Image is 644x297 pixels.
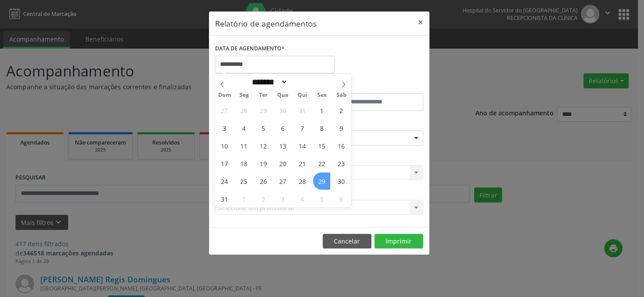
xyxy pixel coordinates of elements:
span: Agosto 23, 2025 [332,155,350,172]
span: Agosto 4, 2025 [235,119,253,137]
span: Julho 27, 2025 [216,102,233,119]
span: Sex [312,92,332,98]
button: Imprimir [374,234,423,249]
span: Agosto 21, 2025 [294,155,311,172]
span: Agosto 25, 2025 [235,172,253,190]
span: Agosto 20, 2025 [274,155,292,172]
span: Setembro 5, 2025 [313,190,330,207]
span: Setembro 4, 2025 [294,190,311,207]
span: Agosto 2, 2025 [332,102,350,119]
span: Setembro 3, 2025 [274,190,292,207]
span: Agosto 10, 2025 [216,137,233,154]
span: Agosto 11, 2025 [235,137,253,154]
span: Agosto 8, 2025 [313,119,330,137]
span: Agosto 17, 2025 [216,155,233,172]
span: Agosto 22, 2025 [313,155,330,172]
span: Agosto 24, 2025 [216,172,233,190]
span: Ter [254,92,273,98]
span: Qui [293,92,312,98]
select: Month [249,77,288,87]
span: Agosto 27, 2025 [274,172,292,190]
span: Setembro 6, 2025 [332,190,350,207]
span: Agosto 31, 2025 [216,190,233,207]
span: Sáb [332,92,351,98]
span: Agosto 28, 2025 [294,172,311,190]
span: Agosto 18, 2025 [235,155,253,172]
button: Close [412,11,429,33]
span: Julho 31, 2025 [294,102,311,119]
span: Agosto 16, 2025 [332,137,350,154]
span: Agosto 19, 2025 [255,155,272,172]
span: Julho 30, 2025 [274,102,292,119]
button: Cancelar [323,234,371,249]
span: Agosto 6, 2025 [274,119,292,137]
span: Agosto 9, 2025 [332,119,350,137]
span: Agosto 7, 2025 [294,119,311,137]
span: Julho 28, 2025 [235,102,253,119]
span: Agosto 30, 2025 [332,172,350,190]
span: Agosto 29, 2025 [313,172,330,190]
span: Julho 29, 2025 [255,102,272,119]
span: Seg [234,92,254,98]
label: ATÉ [321,80,423,93]
span: Agosto 26, 2025 [255,172,272,190]
span: Agosto 12, 2025 [255,137,272,154]
span: Agosto 14, 2025 [294,137,311,154]
span: Agosto 1, 2025 [313,102,330,119]
span: Setembro 2, 2025 [255,190,272,207]
span: Setembro 1, 2025 [235,190,253,207]
input: Year [288,77,317,87]
span: Agosto 13, 2025 [274,137,292,154]
span: Qua [273,92,293,98]
span: Agosto 3, 2025 [216,119,233,137]
span: Agosto 5, 2025 [255,119,272,137]
h5: Relatório de agendamentos [215,18,316,29]
span: Agosto 15, 2025 [313,137,330,154]
span: Dom [215,92,234,98]
label: DATA DE AGENDAMENTO [215,42,285,56]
